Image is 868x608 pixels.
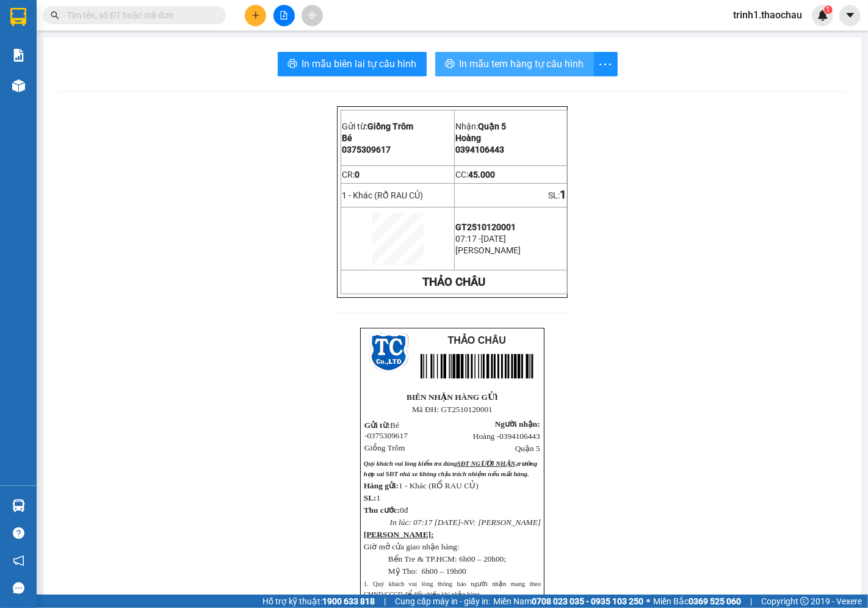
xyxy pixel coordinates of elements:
span: 1 - Khác (RỔ RAU CỦ) [399,481,479,490]
td: CR: [341,165,455,184]
span: 1 [377,493,381,502]
span: 1 - Khác (RỔ RAU CỦ) [342,190,423,200]
span: Bến Tre & TP.HCM: 6h00 – 20h00; [388,554,506,563]
span: 1. Quý khách vui lòng thông báo người nhận mang theo CMND/CCCD để đối chiếu khi nhận ha... [364,581,541,598]
span: 0375309617 [342,145,391,154]
span: printer [288,59,297,70]
span: Bé - [364,421,408,440]
span: Giồng Trôm [367,121,413,131]
strong: [PERSON_NAME]: [364,530,434,539]
img: warehouse-icon [12,499,25,512]
p: Gửi từ: [342,121,454,131]
span: 0394106443 [499,432,540,441]
span: [DATE] [435,518,461,527]
span: [DATE] [481,234,506,244]
span: SĐT NGƯỜI NHẬN, [457,460,517,467]
span: SL: [548,190,560,200]
img: warehouse-icon [12,79,25,92]
span: NV: [PERSON_NAME] [463,518,541,527]
strong: 0369 525 060 [689,596,741,606]
p: Nhận: [455,121,566,131]
span: plus [251,11,260,20]
span: copyright [800,597,809,606]
span: Người nhận: [495,419,540,429]
strong: Hàng gửi: [364,481,399,490]
strong: BIÊN NHẬN HÀNG GỬI [407,393,498,402]
span: GT2510120001 [455,222,516,232]
img: logo [369,333,409,373]
span: Bé [342,133,352,143]
span: In lúc: 07:17 [390,518,433,527]
span: In mẫu biên lai tự cấu hình [302,56,417,71]
span: Quý khách vui lòng kiểm tra đúng trường hợp sai SĐT nhà xe không chịu trách nhiệm nếu... [364,460,537,477]
img: icon-new-feature [817,10,828,21]
span: 1 [826,5,830,14]
button: plus [245,5,266,26]
span: file-add [280,11,288,20]
span: Quận 5 [515,444,540,453]
span: question-circle [13,527,24,539]
span: 0đ [400,505,408,515]
span: printer [445,59,455,70]
span: 1 [560,188,566,201]
span: ⚪️ [646,599,650,604]
span: SL: [364,493,377,502]
button: file-add [273,5,295,26]
button: printerIn mẫu tem hàng tự cấu hình [435,52,594,76]
span: notification [13,555,24,566]
td: CC: [455,165,568,184]
strong: 0708 023 035 - 0935 103 250 [532,596,643,606]
span: Hoàng [455,133,481,143]
span: In mẫu tem hàng tự cấu hình [460,56,584,71]
span: [PERSON_NAME] [455,245,521,255]
img: logo-vxr [10,8,26,26]
span: Hỗ trợ kỹ thuật: [262,595,375,608]
span: Mỹ Tho: 6h00 – 19h00 [388,566,466,576]
span: Hoàng - [473,432,540,441]
button: printerIn mẫu biên lai tự cấu hình [278,52,427,76]
input: Tìm tên, số ĐT hoặc mã đơn [67,9,211,22]
span: trinh1.thaochau [723,7,812,23]
sup: 1 [824,5,833,14]
span: | [384,595,386,608]
span: 0 [355,170,360,179]
span: Giồng Trôm [364,443,405,452]
span: Quận 5 [478,121,506,131]
span: Thu cước: [364,505,400,515]
span: 0375309617 [367,431,408,440]
span: Miền Nam [493,595,643,608]
span: Giờ mở cửa giao nhận hàng: [364,542,460,551]
span: THẢO CHÂU [448,335,506,346]
span: more [594,57,617,72]
span: message [13,582,24,594]
button: more [593,52,618,76]
span: caret-down [845,10,856,21]
span: Mã ĐH: GT2510120001 [412,405,493,414]
strong: 1900 633 818 [322,596,375,606]
span: 45.000 [468,170,495,179]
button: caret-down [839,5,861,26]
button: aim [302,5,323,26]
span: Miền Bắc [653,595,741,608]
span: Gửi từ: [364,421,390,430]
span: 0394106443 [455,145,504,154]
span: - [461,518,463,527]
span: Cung cấp máy in - giấy in: [395,595,490,608]
img: solution-icon [12,49,25,62]
strong: THẢO CHÂU [423,275,486,289]
span: 07:17 - [455,234,481,244]
span: search [51,11,59,20]
span: aim [308,11,316,20]
span: | [750,595,752,608]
